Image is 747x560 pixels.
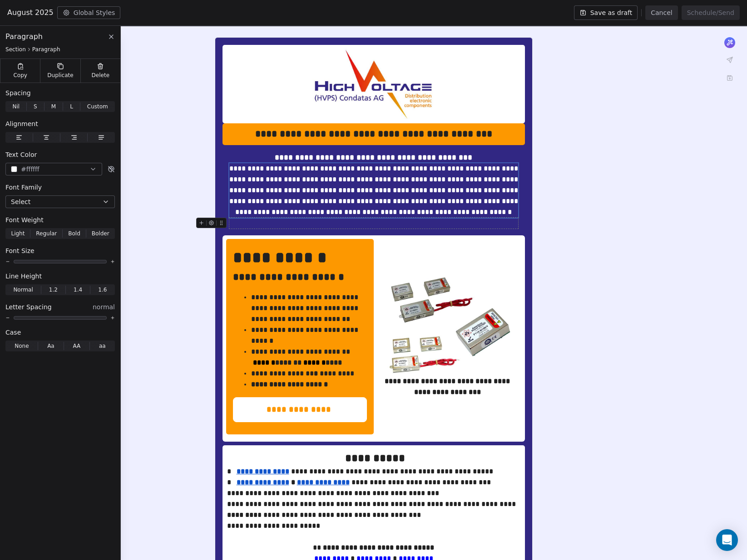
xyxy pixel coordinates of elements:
[49,286,58,294] span: 1.2
[47,72,73,79] span: Duplicate
[5,272,42,281] span: Line Height
[5,183,42,192] span: Font Family
[92,229,109,238] span: Bolder
[645,5,678,20] button: Cancel
[574,5,638,20] button: Save as draft
[5,328,21,337] span: Case
[7,7,54,18] span: August 2025
[5,163,102,175] button: #ffffff
[57,6,121,19] button: Global Styles
[98,286,107,294] span: 1.6
[5,215,44,224] span: Font Weight
[21,165,40,174] span: #ffffff
[51,102,56,111] span: M
[5,46,26,53] span: Section
[716,529,738,551] div: Open Intercom Messenger
[5,246,35,255] span: Font Size
[70,102,73,111] span: L
[5,150,37,159] span: Text Color
[36,229,57,238] span: Regular
[34,102,37,111] span: S
[5,302,52,312] span: Letter Spacing
[93,302,115,312] span: normal
[13,72,27,79] span: Copy
[47,342,54,350] span: Aa
[5,88,31,97] span: Spacing
[12,102,20,111] span: Nil
[73,342,80,350] span: AA
[15,342,29,350] span: None
[87,102,108,111] span: Custom
[5,119,38,128] span: Alignment
[68,229,80,238] span: Bold
[74,286,82,294] span: 1.4
[5,31,43,42] span: Paragraph
[11,229,25,238] span: Light
[99,342,106,350] span: aa
[682,5,740,20] button: Schedule/Send
[92,72,110,79] span: Delete
[32,46,60,53] span: Paragraph
[13,286,33,294] span: Normal
[11,197,30,206] span: Select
